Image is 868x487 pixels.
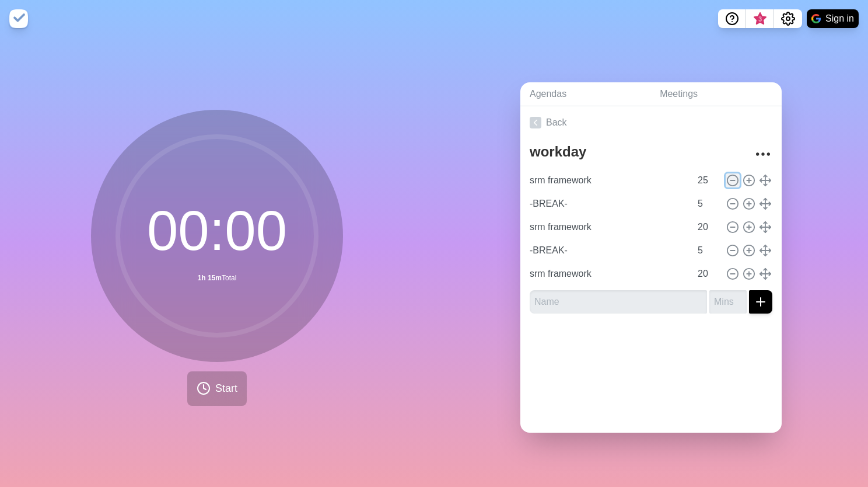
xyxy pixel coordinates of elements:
[774,9,802,28] button: Settings
[525,262,691,286] input: Name
[755,15,765,24] span: 3
[709,290,747,314] input: Mins
[187,371,247,406] button: Start
[693,215,721,239] input: Mins
[807,9,859,28] button: Sign in
[520,106,782,139] a: Back
[693,192,721,215] input: Mins
[530,290,707,314] input: Name
[693,262,721,286] input: Mins
[751,142,775,166] button: More
[693,169,721,192] input: Mins
[746,9,774,28] button: What’s new
[215,381,237,396] span: Start
[520,82,650,106] a: Agendas
[718,9,746,28] button: Help
[9,9,28,28] img: timeblocks logo
[525,215,691,239] input: Name
[693,239,721,262] input: Mins
[525,239,691,262] input: Name
[811,14,821,23] img: google logo
[650,82,782,106] a: Meetings
[525,192,691,215] input: Name
[525,169,691,192] input: Name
